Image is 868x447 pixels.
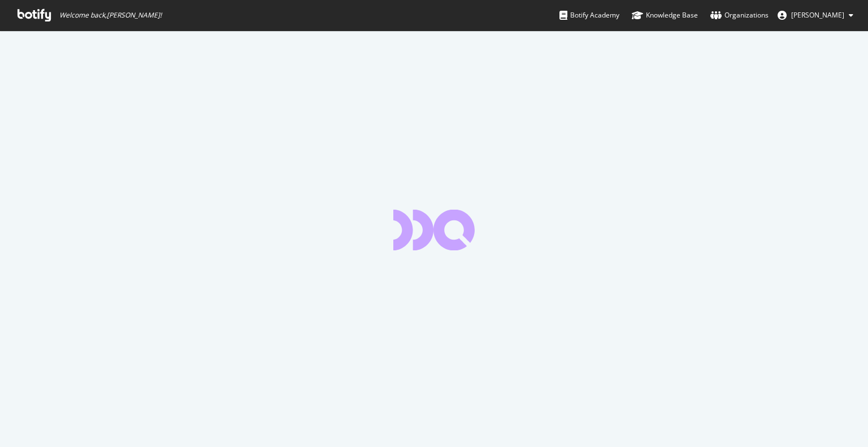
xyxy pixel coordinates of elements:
[59,11,162,20] span: Welcome back, [PERSON_NAME] !
[791,10,844,20] span: Rini Chandra
[559,10,619,21] div: Botify Academy
[632,10,698,21] div: Knowledge Base
[769,6,862,24] button: [PERSON_NAME]
[710,10,769,21] div: Organizations
[393,210,475,250] div: animation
